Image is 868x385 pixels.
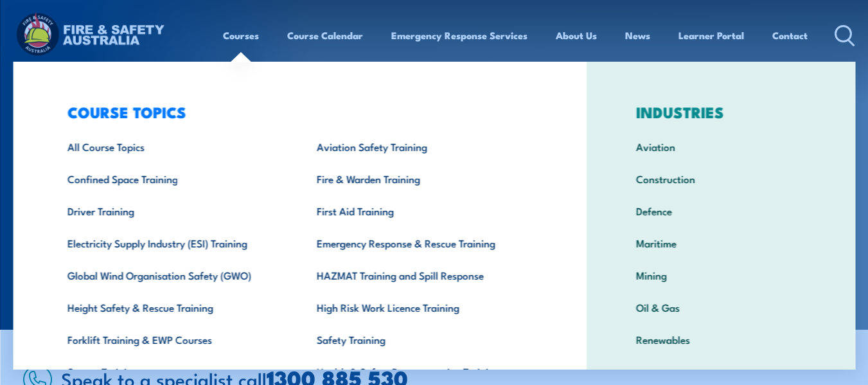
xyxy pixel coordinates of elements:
[47,291,296,323] a: Height Safety & Rescue Training
[47,163,296,195] a: Confined Space Training
[616,103,826,121] h3: INDUSTRIES
[287,20,363,51] a: Course Calendar
[616,291,826,323] a: Oil & Gas
[296,259,545,291] a: HAZMAT Training and Spill Response
[47,130,296,163] a: All Course Topics
[616,163,826,195] a: Construction
[47,259,296,291] a: Global Wind Organisation Safety (GWO)
[616,227,826,259] a: Maritime
[678,20,744,51] a: Learner Portal
[772,20,808,51] a: Contact
[625,20,650,51] a: News
[616,130,826,163] a: Aviation
[296,291,545,323] a: High Risk Work Licence Training
[296,130,545,163] a: Aviation Safety Training
[296,163,545,195] a: Fire & Warden Training
[391,20,527,51] a: Emergency Response Services
[616,195,826,227] a: Defence
[47,195,296,227] a: Driver Training
[616,323,826,355] a: Renewables
[223,20,259,51] a: Courses
[296,195,545,227] a: First Aid Training
[616,259,826,291] a: Mining
[296,227,545,259] a: Emergency Response & Rescue Training
[47,227,296,259] a: Electricity Supply Industry (ESI) Training
[296,323,545,355] a: Safety Training
[47,323,296,355] a: Forklift Training & EWP Courses
[556,20,597,51] a: About Us
[47,103,545,121] h3: COURSE TOPICS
